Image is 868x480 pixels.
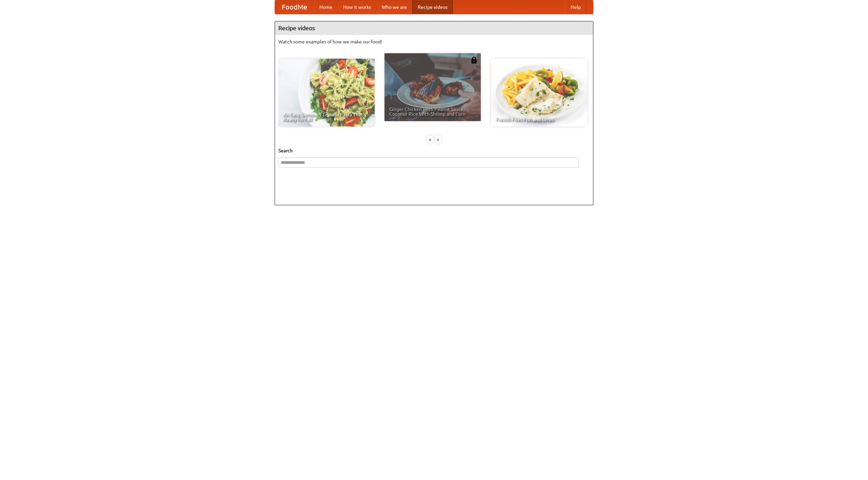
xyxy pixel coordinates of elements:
[565,0,586,14] a: Help
[471,57,477,63] img: 483408.png
[278,59,375,127] a: An Easy, Summery Tomato Pasta That's Ready for Fall
[427,135,433,144] div: «
[275,21,593,35] h4: Recipe videos
[412,0,453,14] a: Recipe videos
[491,59,587,127] a: French Fries Fish and Chips
[338,0,376,14] a: How it works
[435,135,441,144] div: »
[275,0,314,14] a: FoodMe
[314,0,338,14] a: Home
[278,38,590,45] p: Watch some examples of how we make our food!
[278,147,590,154] h5: Search
[496,117,583,122] span: French Fries Fish and Chips
[376,0,412,14] a: Who we are
[283,112,370,122] span: An Easy, Summery Tomato Pasta That's Ready for Fall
